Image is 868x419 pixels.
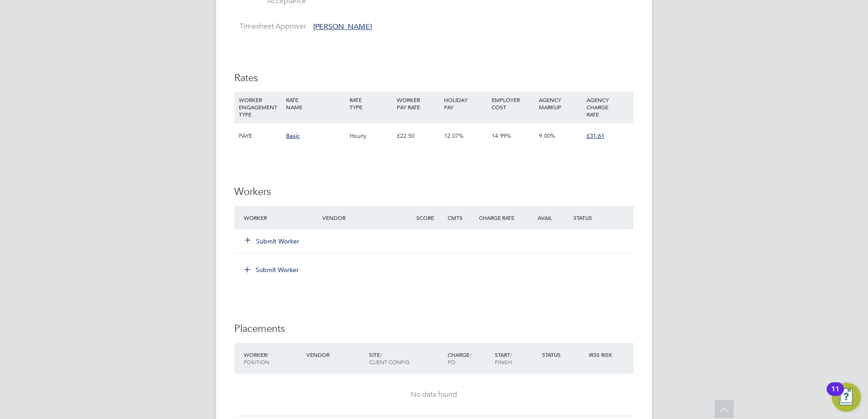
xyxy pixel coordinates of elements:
[444,132,464,140] span: 12.07%
[587,132,604,140] span: £31.61
[495,351,512,365] span: / Finish
[234,72,634,85] h3: Rates
[284,92,347,115] div: RATE NAME
[571,209,634,226] div: Status
[234,185,634,199] h3: Workers
[492,132,511,140] span: 14.99%
[367,346,445,370] div: Site
[584,92,631,122] div: AGENCY CHARGE RATE
[477,209,524,226] div: Charge Rate
[347,123,395,149] div: Hourly
[245,237,300,246] button: Submit Worker
[395,123,442,149] div: £22.50
[234,22,306,31] label: Timesheet Approver
[442,92,489,115] div: HOLIDAY PAY
[286,132,300,140] span: Basic
[320,209,414,226] div: Vendor
[540,346,587,363] div: Status
[445,346,493,370] div: Charge
[313,22,372,31] span: [PERSON_NAME]
[448,351,471,365] span: / PO
[587,346,618,363] div: IR35 Risk
[237,92,284,122] div: WORKER ENGAGEMENT TYPE
[832,383,861,412] button: Open Resource Center, 11 new notifications
[242,209,320,226] div: Worker
[304,346,367,363] div: Vendor
[414,209,445,226] div: Score
[244,351,269,365] span: / Position
[369,351,409,365] span: / Client Config
[831,389,839,401] div: 11
[539,132,555,140] span: 9.00%
[243,390,625,400] div: No data found
[242,346,304,370] div: Worker
[395,92,442,115] div: WORKER PAY RATE
[524,209,571,226] div: Avail
[489,92,537,115] div: EMPLOYER COST
[238,263,306,277] button: Submit Worker
[347,92,395,115] div: RATE TYPE
[234,322,634,336] h3: Placements
[537,92,584,115] div: AGENCY MARKUP
[445,209,477,226] div: Cmts
[493,346,540,370] div: Start
[237,123,284,149] div: PAYE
